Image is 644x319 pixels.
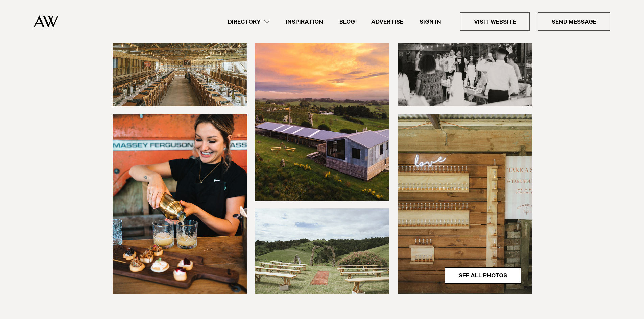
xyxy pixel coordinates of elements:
[411,17,449,26] a: Sign In
[460,12,530,31] a: Visit Website
[363,17,411,26] a: Advertise
[220,17,278,26] a: Directory
[34,15,58,28] img: Auckland Weddings Logo
[331,17,363,26] a: Blog
[538,12,610,31] a: Send Message
[278,17,331,26] a: Inspiration
[445,267,521,284] a: See All Photos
